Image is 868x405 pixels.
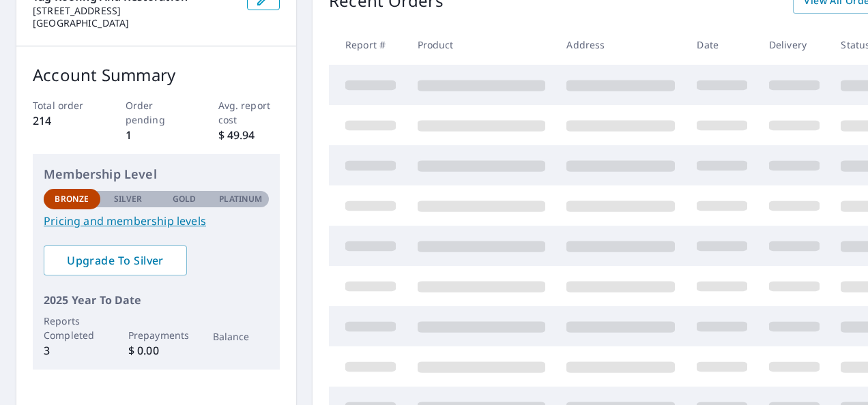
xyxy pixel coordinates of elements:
p: 214 [33,112,95,129]
th: Product [407,25,556,65]
th: Delivery [758,25,830,65]
p: [GEOGRAPHIC_DATA] [33,17,236,29]
p: $ 0.00 [128,342,185,359]
p: Account Summary [33,63,280,87]
p: Balance [213,329,270,344]
p: [STREET_ADDRESS] [33,5,236,17]
a: Pricing and membership levels [44,213,269,229]
p: Reports Completed [44,314,100,342]
th: Report # [329,25,407,65]
p: $ 49.94 [218,127,280,143]
th: Date [686,25,758,65]
p: Platinum [219,193,262,205]
p: Silver [114,193,143,205]
p: Total order [33,98,95,112]
span: Upgrade To Silver [55,253,176,268]
p: Prepayments [128,328,185,342]
p: 3 [44,342,100,359]
p: 2025 Year To Date [44,292,269,308]
p: 1 [126,127,188,143]
p: Bronze [55,193,89,205]
th: Address [555,25,686,65]
p: Avg. report cost [218,98,280,127]
p: Order pending [126,98,188,127]
p: Gold [173,193,196,205]
a: Upgrade To Silver [44,245,187,275]
p: Membership Level [44,165,269,183]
